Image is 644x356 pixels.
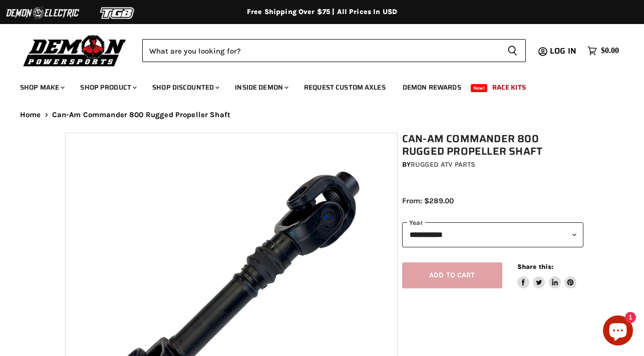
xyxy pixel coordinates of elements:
a: Log in [545,47,582,56]
a: Demon Rewards [395,77,469,98]
span: Can-Am Commander 800 Rugged Propeller Shaft [52,111,230,119]
img: TGB Logo 2 [80,4,155,23]
form: Product [142,39,526,62]
a: Shop Make [13,77,71,98]
aside: Share this: [517,262,577,289]
img: Demon Powersports [20,33,130,68]
a: Home [20,111,41,119]
img: Demon Electric Logo 2 [5,4,80,23]
span: From: $289.00 [402,196,454,205]
inbox-online-store-chat: Shopify online store chat [600,315,636,348]
a: Inside Demon [227,77,294,98]
a: Race Kits [485,77,533,98]
button: Search [499,39,526,62]
a: Request Custom Axles [296,77,393,98]
select: year [402,222,583,247]
span: Share this: [517,263,553,270]
span: New! [471,84,488,92]
ul: Main menu [13,73,616,98]
input: Search [142,39,499,62]
a: $0.00 [582,44,624,58]
a: Rugged ATV Parts [411,160,475,169]
a: Shop Product [73,77,143,98]
a: Shop Discounted [145,77,225,98]
span: $0.00 [601,46,619,56]
h1: Can-Am Commander 800 Rugged Propeller Shaft [402,133,583,158]
span: Log in [550,45,576,57]
div: by [402,159,583,170]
